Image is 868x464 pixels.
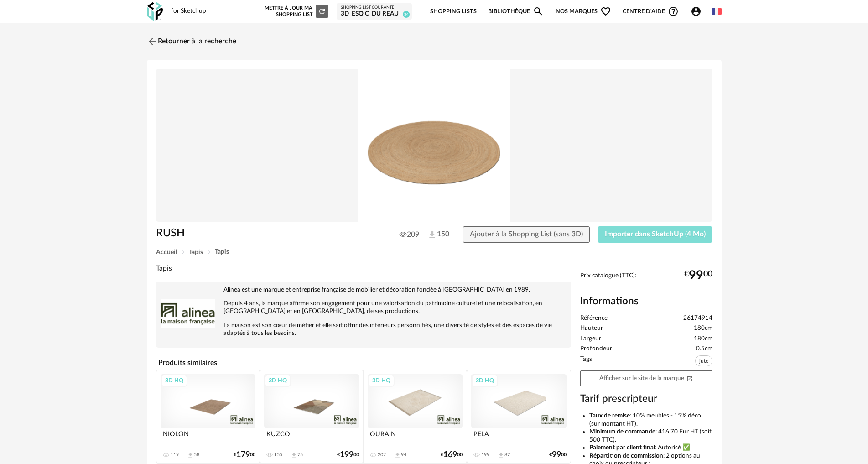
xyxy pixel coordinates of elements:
span: 180cm [694,324,712,333]
div: 75 [297,452,303,458]
div: € 00 [549,452,567,458]
span: Refresh icon [318,9,326,14]
b: Répartition de commission [589,453,663,459]
div: NIOLON [161,428,255,446]
span: 179 [236,452,250,458]
div: 3D_ESQ C_DU REAU [341,10,408,18]
span: Importer dans SketchUp (4 Mo) [605,230,706,238]
a: Afficher sur le site de la marqueOpen In New icon [580,370,712,386]
div: for Sketchup [171,7,206,16]
div: 58 [194,452,199,458]
img: Téléchargements [427,230,437,240]
span: 99 [689,272,703,279]
button: Ajouter à la Shopping List (sans 3D) [463,226,590,243]
span: Ajouter à la Shopping List (sans 3D) [470,230,583,238]
div: 3D HQ [265,375,291,386]
span: Download icon [291,452,297,459]
div: € 00 [234,452,255,458]
a: 3D HQ OURAIN 202 Download icon 94 €16900 [364,370,467,463]
span: Nos marques [556,1,611,22]
p: Alinea est une marque et entreprise française de mobilier et décoration fondée à [GEOGRAPHIC_DATA... [161,286,567,294]
div: Tapis [156,264,571,273]
span: 0.5cm [696,345,712,353]
img: brand logo [161,286,215,341]
div: KUZCO [264,428,359,446]
div: 202 [378,452,386,458]
span: Download icon [187,452,194,459]
li: : 10% meubles - 15% déco (sur montant HT). [589,412,712,428]
li: : Autorisé ✅ [589,444,712,452]
span: 34 [403,11,410,18]
span: Open In New icon [686,375,693,381]
b: Minimum de commande [589,428,655,435]
h1: RUSH [156,226,383,240]
a: Shopping Lists [430,1,477,22]
h2: Informations [580,295,712,308]
span: 150 [427,229,446,240]
span: 209 [400,230,419,239]
span: Centre d'aideHelp Circle Outline icon [623,6,679,17]
span: Account Circle icon [691,6,706,17]
div: 87 [504,452,510,458]
h3: Tarif prescripteur [580,392,712,406]
button: Importer dans SketchUp (4 Mo) [598,226,712,243]
span: 26174914 [683,314,712,323]
span: Download icon [498,452,504,459]
a: Shopping List courante 3D_ESQ C_DU REAU 34 [341,5,408,18]
div: PELA [471,428,566,446]
span: jute [695,355,712,366]
div: 199 [481,452,489,458]
span: Référence [580,314,608,323]
p: Depuis 4 ans, la marque affirme son engagement pour une valorisation du patrimoine culturel et un... [161,300,567,315]
img: svg+xml;base64,PHN2ZyB3aWR0aD0iMjQiIGhlaWdodD0iMjQiIHZpZXdCb3g9IjAgMCAyNCAyNCIgZmlsbD0ibm9uZSIgeG... [147,36,158,47]
div: € 00 [337,452,359,458]
span: Largeur [580,335,601,343]
img: Product pack shot [156,69,712,222]
div: € 00 [684,272,712,279]
div: 155 [274,452,282,458]
a: Retourner à la recherche [147,31,236,52]
div: Prix catalogue (TTC): [580,272,712,289]
span: 99 [552,452,561,458]
span: Download icon [394,452,401,459]
span: Account Circle icon [691,6,702,17]
span: Tags [580,355,592,369]
a: BibliothèqueMagnify icon [488,1,544,22]
div: OURAIN [368,428,463,446]
span: Tapis [215,249,229,255]
a: 3D HQ KUZCO 155 Download icon 75 €19900 [260,370,363,463]
span: Heart Outline icon [600,6,611,17]
a: 3D HQ PELA 199 Download icon 87 €9900 [467,370,570,463]
span: Hauteur [580,324,603,333]
span: Profondeur [580,345,612,353]
span: 169 [443,452,457,458]
div: 3D HQ [368,375,395,386]
img: OXP [147,2,163,21]
p: La maison est son cœur de métier et elle sait offrir des intérieurs personnifiés, une diversité d... [161,322,567,337]
div: 3D HQ [472,375,498,386]
div: 3D HQ [161,375,187,386]
span: 180cm [694,335,712,343]
span: Accueil [156,249,177,255]
b: Taux de remise [589,412,630,419]
div: 94 [401,452,406,458]
li: : 416,70 Eur HT (soit 500 TTC). [589,428,712,444]
span: Help Circle Outline icon [668,6,679,17]
span: 199 [340,452,353,458]
b: Paiement par client final [589,444,655,451]
div: Breadcrumb [156,249,712,255]
a: 3D HQ NIOLON 119 Download icon 58 €17900 [156,370,260,463]
span: Tapis [189,249,203,255]
img: fr [712,6,722,16]
div: 119 [171,452,179,458]
div: Shopping List courante [341,5,408,10]
div: € 00 [441,452,463,458]
div: Mettre à jour ma Shopping List [263,5,328,18]
h4: Produits similaires [156,356,571,370]
span: Magnify icon [533,6,544,17]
